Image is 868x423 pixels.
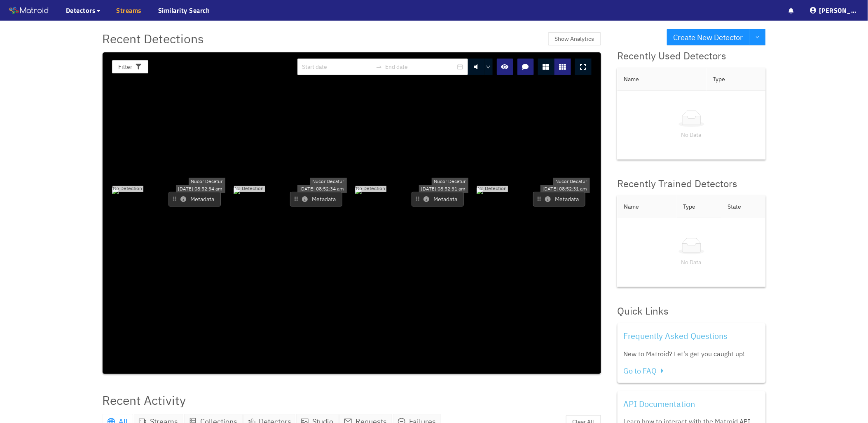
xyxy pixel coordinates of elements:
[189,178,225,186] div: Nucor Decatur
[624,349,760,359] div: New to Matroid? Let's get you caught up!
[618,48,766,64] div: Recently Used Detectors
[290,192,342,207] button: Metadata
[158,5,210,15] a: Similarity Search
[103,390,186,410] div: Recent Activity
[624,329,760,342] div: Frequently Asked Questions
[112,186,143,192] span: No Detection
[707,68,766,91] th: Type
[721,195,766,218] th: State
[119,62,133,71] span: Filter
[553,178,590,186] div: Nucor Decatur
[749,29,766,45] button: down
[624,365,760,377] div: Go to FAQ
[376,63,382,70] span: to
[756,35,760,40] span: down
[386,62,456,71] input: End date
[618,68,707,91] th: Name
[297,185,347,193] div: [DATE] 08:52:34 am
[234,186,265,192] span: No Detection
[112,60,148,73] button: Filter
[618,303,766,319] div: Quick Links
[176,185,225,193] div: [DATE] 08:52:34 am
[674,31,743,43] span: Create New Detector
[8,5,49,17] img: Matroid logo
[302,62,372,71] input: Start date
[376,63,382,70] span: swap-right
[419,185,468,193] div: [DATE] 08:52:31 am
[310,178,347,186] div: Nucor Decatur
[618,176,766,192] div: Recently Trained Detectors
[618,195,677,218] th: Name
[412,192,464,207] button: Metadata
[432,178,468,186] div: Nucor Decatur
[624,258,759,267] p: No Data
[477,186,508,192] span: No Detection
[117,5,142,15] a: Streams
[624,130,759,139] p: No Data
[555,34,594,43] span: Show Analytics
[533,192,585,207] button: Metadata
[168,192,221,207] button: Metadata
[667,29,750,45] button: Create New Detector
[677,195,721,218] th: Type
[356,186,386,192] span: No Detection
[103,29,204,48] span: Recent Detections
[66,5,96,15] span: Detectors
[548,32,601,45] button: Show Analytics
[486,65,491,70] span: down
[540,185,590,193] div: [DATE] 08:52:31 am
[624,397,760,410] div: API Documentation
